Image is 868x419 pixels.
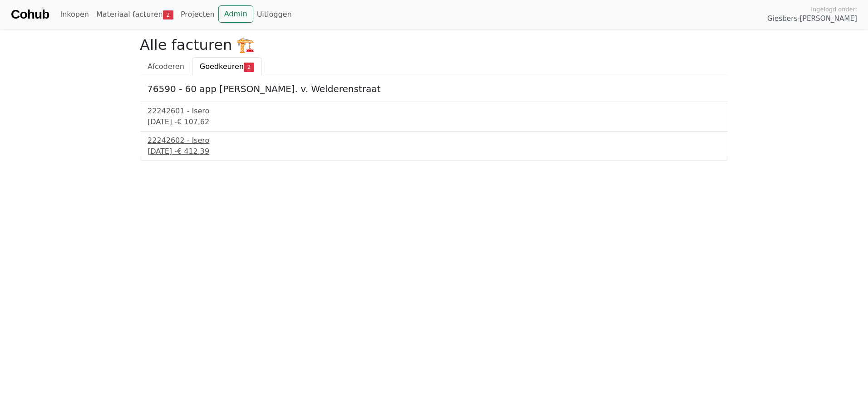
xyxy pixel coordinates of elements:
h5: 76590 - 60 app [PERSON_NAME]. v. Welderenstraat [147,83,721,94]
span: € 107,62 [177,117,209,126]
div: 22242602 - Isero [148,135,720,146]
h2: Alle facturen 🏗️ [140,36,728,54]
a: Cohub [11,4,49,25]
span: Giesbers-[PERSON_NAME] [767,14,857,24]
a: Afcoderen [140,57,192,76]
a: Materiaal facturen2 [93,5,177,24]
a: Uitloggen [253,5,296,24]
a: 22242602 - Isero[DATE] -€ 412,39 [148,135,720,157]
a: Admin [218,5,253,23]
a: 22242601 - Isero[DATE] -€ 107,62 [148,106,720,127]
span: € 412,39 [177,147,209,156]
div: 22242601 - Isero [148,106,720,117]
a: Inkopen [56,5,92,24]
span: Goedkeuren [200,62,244,71]
div: [DATE] - [148,117,720,127]
span: 2 [244,63,254,72]
a: Goedkeuren2 [192,57,262,76]
span: 2 [163,10,173,19]
div: [DATE] - [148,146,720,157]
span: Afcoderen [148,62,184,71]
a: Projecten [177,5,218,24]
span: Ingelogd onder: [811,5,857,14]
